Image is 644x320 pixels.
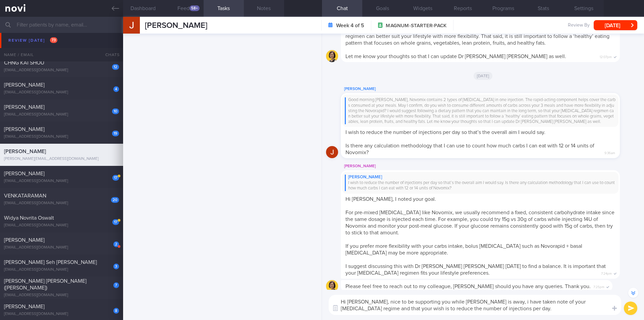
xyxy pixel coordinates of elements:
div: Good morning [PERSON_NAME], Novomix contains 2 types of [MEDICAL_DATA] in one injection. The rapi... [345,97,616,124]
button: [DATE] [594,20,637,30]
div: [EMAIL_ADDRESS][DOMAIN_NAME] [4,46,119,51]
div: 12 [112,64,119,70]
div: 2 [113,241,119,247]
span: [PERSON_NAME] [4,104,45,110]
span: [PERSON_NAME] [4,304,45,309]
span: 7:24pm [601,270,612,276]
div: [PERSON_NAME] [345,175,616,180]
span: [PERSON_NAME] [PERSON_NAME] ([PERSON_NAME]) [4,278,87,290]
span: [DATE] [474,72,493,80]
div: 20 [111,197,119,203]
div: [EMAIL_ADDRESS][DOMAIN_NAME] [4,90,119,95]
span: Is there any calculation methodology that I can use to count how much carbs I can eat with 12 or ... [345,143,594,155]
span: I wish to reduce the number of injections per day so that’s the overall aim I would say. [345,130,545,135]
span: For pre-mixed [MEDICAL_DATA] like Novomix, we usually recommend a fixed, consistent carbohydrate ... [345,210,614,235]
span: Let me know your thoughts so that I can update Dr [PERSON_NAME] [PERSON_NAME] as well. [345,54,566,59]
div: [EMAIL_ADDRESS][DOMAIN_NAME] [4,134,119,139]
span: [PERSON_NAME] [145,21,207,30]
span: I would suggest following a dietary pattern that you can maintain in the long term, so that your ... [345,27,609,46]
span: VENKATARAMAN [4,193,46,198]
div: [EMAIL_ADDRESS][DOMAIN_NAME] [4,293,119,298]
span: [PERSON_NAME] [4,237,45,243]
div: [EMAIL_ADDRESS][DOMAIN_NAME] [4,179,119,184]
span: 7:25pm [593,283,604,289]
span: If you prefer more flexibility with your carbs intake, bolus [MEDICAL_DATA] such as Novorapid + b... [345,243,582,256]
span: [PERSON_NAME] [4,171,45,176]
div: [PERSON_NAME] [341,162,640,170]
div: 8 [113,308,119,314]
div: 7 [113,282,119,288]
span: Please feel free to reach out to my colleague, [PERSON_NAME] should you have any queries. Thank you. [345,284,591,289]
span: [PERSON_NAME] Seh [PERSON_NAME] [4,260,97,265]
span: [PERSON_NAME] [4,127,45,132]
div: [EMAIL_ADDRESS][DOMAIN_NAME] [4,267,119,272]
div: 19 [112,131,119,136]
div: I wish to reduce the number of injections per day so that’s the overall aim I would say. Is there... [345,180,616,191]
div: [EMAIL_ADDRESS][DOMAIN_NAME] [4,201,119,206]
div: 17 [112,219,119,225]
div: [PERSON_NAME] [341,85,640,93]
div: [EMAIL_ADDRESS][DOMAIN_NAME] [4,112,119,117]
div: 58+ [190,5,200,11]
span: 12:07pm [600,53,612,59]
div: [EMAIL_ADDRESS][DOMAIN_NAME] [4,245,119,250]
span: Hi [PERSON_NAME], I noted your goal. [345,196,436,202]
div: [EMAIL_ADDRESS][DOMAIN_NAME] [4,68,119,73]
div: 4 [113,86,119,92]
div: 3 [113,264,119,269]
span: I suggest discussing this with Dr [PERSON_NAME] [PERSON_NAME] [DATE] to find a balance. It is imp... [345,264,606,276]
span: [PERSON_NAME] [4,38,45,43]
span: [PERSON_NAME] [4,149,46,154]
span: CHNG KAI SHOU [4,60,44,65]
div: [EMAIL_ADDRESS][DOMAIN_NAME] [4,312,119,317]
span: 9:36am [604,149,615,155]
span: [PERSON_NAME] [4,82,45,88]
span: Review By [568,22,590,29]
strong: Week 4 of 5 [336,22,364,29]
div: [PERSON_NAME][EMAIL_ADDRESS][DOMAIN_NAME] [4,156,119,162]
div: [EMAIL_ADDRESS][DOMAIN_NAME] [4,223,119,228]
div: 10 [112,108,119,114]
span: Widya Novrita Oswalt [4,215,54,221]
div: 17 [112,175,119,181]
span: MAGNUM-STARTER-PACK [386,22,446,29]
